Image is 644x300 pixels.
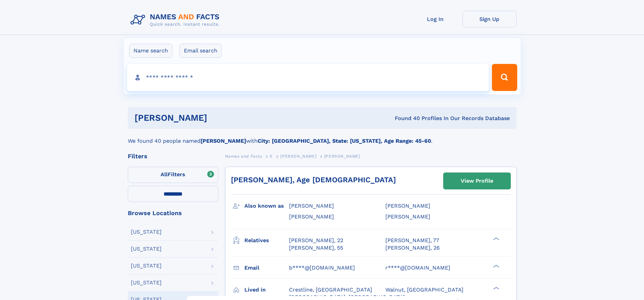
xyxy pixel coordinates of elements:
a: [PERSON_NAME] [280,152,316,160]
a: E [270,152,273,160]
div: We found 40 people named with . [128,129,517,145]
h3: Lived in [244,284,289,296]
div: [US_STATE] [131,229,162,235]
span: Crestline, [GEOGRAPHIC_DATA] [289,286,372,293]
input: search input [127,64,489,91]
div: [US_STATE] [131,246,162,252]
a: Names and Facts [225,152,262,160]
div: ❯ [492,286,500,290]
img: Logo Names and Facts [128,11,225,29]
div: [US_STATE] [131,263,162,269]
span: Walnut, [GEOGRAPHIC_DATA] [385,286,463,293]
div: Found 40 Profiles In Our Records Database [301,115,510,122]
a: [PERSON_NAME], 55 [289,244,343,252]
span: [PERSON_NAME] [289,213,334,220]
span: [PERSON_NAME] [280,154,316,159]
b: [PERSON_NAME] [200,138,246,144]
button: Search Button [492,64,517,91]
a: Log In [408,11,462,27]
label: Email search [180,44,222,58]
a: [PERSON_NAME], 77 [385,237,439,244]
label: Name search [129,44,172,58]
b: City: [GEOGRAPHIC_DATA], State: [US_STATE], Age Range: 45-60 [258,138,431,144]
span: E [270,154,273,159]
span: [PERSON_NAME] [385,203,430,209]
h3: Email [244,262,289,274]
h1: [PERSON_NAME] [135,114,301,122]
div: ❯ [492,264,500,268]
h3: Also known as [244,200,289,212]
label: Filters [128,167,218,183]
a: Sign Up [462,11,517,27]
span: [PERSON_NAME] [289,203,334,209]
a: [PERSON_NAME], 22 [289,237,343,244]
a: [PERSON_NAME], Age [DEMOGRAPHIC_DATA] [231,176,396,184]
a: View Profile [444,173,510,189]
a: [PERSON_NAME], 26 [385,244,440,252]
div: [US_STATE] [131,280,162,285]
h3: Relatives [244,235,289,246]
span: [PERSON_NAME] [385,213,430,220]
div: View Profile [461,173,493,189]
div: Browse Locations [128,210,218,216]
div: ❯ [492,236,500,241]
span: [PERSON_NAME] [324,154,360,159]
span: All [161,171,168,178]
div: Filters [128,153,218,159]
